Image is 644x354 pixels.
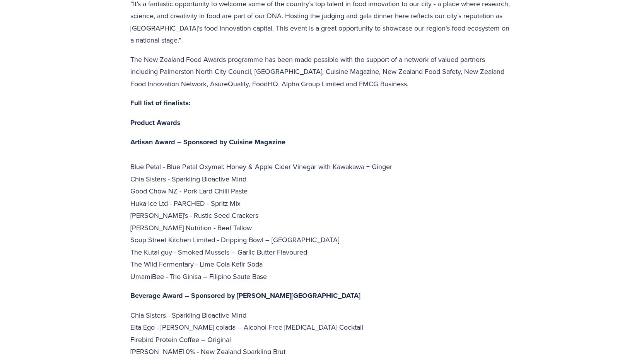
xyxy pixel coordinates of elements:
strong: Beverage Award – Sponsored by [PERSON_NAME][GEOGRAPHIC_DATA] [130,291,360,301]
strong: Artisan Award – Sponsored by Cuisine Magazine [130,137,285,147]
p: The New Zealand Food Awards programme has been made possible with the support of a network of val... [130,53,514,90]
strong: Full list of finalists: [130,98,191,108]
strong: Product Awards [130,118,181,128]
p: Blue Petal - Blue Petal Oxymel: Honey & Apple Cider Vinegar with Kawakawa + Ginger Chia Sisters -... [130,136,514,282]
